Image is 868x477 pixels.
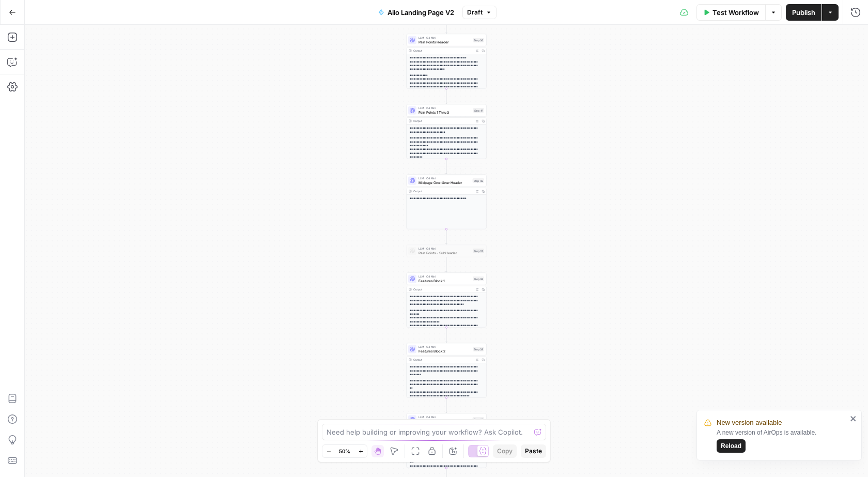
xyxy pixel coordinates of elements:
[521,444,546,458] button: Paste
[419,36,471,40] span: LLM · O4 Mini
[446,328,447,343] g: Edge from step_38 to step_39
[446,229,447,244] g: Edge from step_42 to step_37
[786,4,822,21] button: Publish
[446,159,447,174] g: Edge from step_41 to step_42
[712,7,759,18] span: Test Workflow
[419,278,471,283] span: Features Block 1
[419,345,471,349] span: LLM · O4 Mini
[419,176,471,180] span: LLM · O4 Mini
[473,178,485,183] div: Step 42
[419,247,471,251] span: LLM · O4 Mini
[413,189,472,193] div: Output
[446,257,447,272] g: Edge from step_37 to step_38
[419,415,471,419] span: LLM · O4 Mini
[419,106,471,110] span: LLM · O4 Mini
[419,274,471,279] span: LLM · O4 Mini
[721,441,741,451] span: Reload
[419,110,471,115] span: Pain Points 1 Thru 3
[493,444,517,458] button: Copy
[419,39,471,44] span: Pain Points Header
[407,245,487,257] div: LLM · O4 MiniPain Points - SubHeaderStep 37
[446,19,447,34] g: Edge from step_15 to step_36
[473,108,485,113] div: Step 41
[467,8,483,17] span: Draft
[525,447,542,456] span: Paste
[372,4,460,21] button: Ailo Landing Page V2
[473,417,485,422] div: Step 40
[462,6,497,19] button: Draft
[468,168,484,175] button: Test
[446,398,447,413] g: Edge from step_39 to step_40
[413,287,472,291] div: Output
[473,347,484,351] div: Step 39
[413,49,472,53] div: Output
[413,358,472,362] div: Output
[476,169,482,174] span: Test
[446,89,447,104] g: Edge from step_36 to step_41
[717,439,746,453] button: Reload
[717,418,782,428] span: New version available
[419,180,471,185] span: Midpage One-Liner Header
[792,7,815,18] span: Publish
[696,4,765,21] button: Test Workflow
[850,414,857,423] button: close
[413,119,472,123] div: Output
[339,447,350,455] span: 50%
[419,419,471,424] span: Features Block 3
[473,249,484,253] div: Step 37
[717,428,847,453] div: A new version of AirOps is available.
[497,447,513,456] span: Copy
[419,348,471,353] span: Features Block 2
[388,7,454,18] span: Ailo Landing Page V2
[419,250,471,255] span: Pain Points - SubHeader
[473,276,484,281] div: Step 38
[473,38,484,42] div: Step 36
